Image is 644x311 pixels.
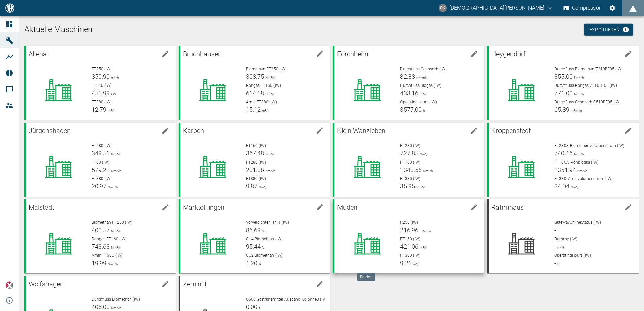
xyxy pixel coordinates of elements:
[621,124,635,137] button: edit machine
[400,100,437,104] span: OperatingHours (IW)
[24,199,176,273] a: Malstedtedit machineBiomethan FT250 (IW)400.57Nm³/hRohgas FT160 (IW)743.63Nm³/hAmin FT380 (IW)19....
[400,220,418,225] span: F250 (IW)
[554,67,623,71] span: Durchfluss Biomethan 7210BF05 (IW)
[92,90,110,97] span: 455.99
[29,280,64,288] span: Wolfshagen
[92,220,132,225] span: Biomethan FT250 (IW)
[412,262,420,266] span: m³/h
[106,109,115,112] span: m³/h
[246,176,266,181] span: FT380 (IW)
[159,277,172,291] button: edit machine
[110,306,121,310] span: Nm³/h
[257,262,261,266] span: %
[246,227,261,234] span: 86.69
[261,229,264,233] span: %
[183,203,224,211] span: Marktoffingen
[313,201,326,214] button: edit machine
[400,166,422,173] span: 1340.56
[246,106,261,113] span: 15.12
[257,306,261,310] span: %
[554,183,569,190] span: 34.04
[576,169,587,173] span: Nm³/h
[246,143,266,148] span: FT160 (IW)
[554,243,556,250] span: -
[92,260,106,267] span: 19.99
[554,143,624,148] span: FT280a_Biomethanvolumenstrom (IW)
[159,124,172,137] button: edit machine
[491,127,531,135] span: Kroppenstedt
[92,303,110,310] span: 405.00
[606,2,618,14] button: Einstellungen
[337,127,385,135] span: Klein Wanzleben
[491,50,526,58] span: Heygendorf
[400,73,415,80] span: 82.88
[92,166,110,173] span: 579.22
[246,297,327,302] span: Q500 Gastransmitter Ausgang Kolonne3 (IW)
[400,183,415,190] span: 35.95
[400,253,420,258] span: FT380 (IW)
[110,229,121,233] span: Nm³/h
[313,124,326,137] button: edit machine
[554,176,613,181] span: FT380_Aminvolumenstrom (IW)
[333,46,484,120] a: Forchheimedit machineDurchfluss Genosorb (IW)82.88m³/minDurchfluss Biogas (IW)433.16m³/hOperating...
[257,185,268,189] span: Nm³/h
[487,123,639,197] a: Kroppenstedtedit machineFT280a_Biomethanvolumenstrom (IW)740.16Nm³/hFT160A_Rohbiogas (IW)1351.94N...
[264,92,275,96] span: Nm³/h
[491,203,524,211] span: Rahmhaus
[110,152,121,156] span: Nm³/h
[92,83,112,88] span: FT540 (IW)
[5,3,15,12] img: logo
[5,281,13,289] img: Xplore Logo
[110,92,116,96] span: kW
[264,76,275,79] span: Nm³/h
[554,220,601,225] span: GatewayOnlineStatus (IW)
[261,246,264,249] span: %
[313,47,326,61] button: edit machine
[400,243,418,250] span: 421.06
[418,152,429,156] span: Nm³/h
[92,176,112,181] span: FT380 (IW)
[246,183,257,190] span: 9.87
[573,152,584,156] span: Nm³/h
[110,169,121,173] span: Nm³/h
[621,201,635,214] button: edit machine
[246,220,289,225] span: Vorverdichter1 in % (IW)
[29,50,47,58] span: Altena
[573,76,584,79] span: Nm³/h
[92,243,110,250] span: 743.63
[569,109,582,112] span: m³/min
[357,273,375,281] div: Betrieb
[467,124,481,137] button: edit machine
[92,237,127,241] span: Rohgas FT160 (IW)
[400,260,412,267] span: 9.21
[554,100,621,104] span: Durchfluss Genosorb 8510BF05 (IW)
[246,67,287,71] span: Biomethan FT250 (IW)
[110,246,121,249] span: Nm³/h
[246,243,261,250] span: 95.44
[554,106,569,113] span: 65.39
[24,24,639,35] h1: Aktuelle Maschinen
[179,199,330,273] a: Marktoffingenedit machineVorverdichter1 in % (IW)86.69%CH4 Biomethan (IW)95.44%CO2 Biomethan (IW)...
[422,169,433,173] span: Nm³/h
[246,253,283,258] span: CO2 Biomethan (IW)
[92,253,123,258] span: Amin FT380 (IW)
[554,83,617,88] span: Durchfluss Rohgas 7110BF05 (IW)
[246,90,264,97] span: 614.58
[438,2,554,14] button: christian.kraft@arcanum-energy.de
[246,166,264,173] span: 201.06
[246,150,264,157] span: 367.48
[92,150,110,157] span: 349.51
[487,199,639,273] a: Rahmhausedit machineGatewayOnlineStatus (IW)-Dummy (IW)-m³/hOperatingHours (IW)-h
[400,150,418,157] span: 727.85
[554,253,591,258] span: OperatingHours (IW)
[569,185,580,189] span: Nm³/h
[246,237,283,241] span: CH4 Biomethan (IW)
[487,46,639,120] a: Heygendorfedit machineDurchfluss Biomethan 7210BF05 (IW)355.00Nm³/hDurchfluss Rohgas 7110BF05 (IW...
[106,262,118,266] span: Nm³/h
[439,4,447,12] div: CK
[179,46,330,120] a: Bruchhausenedit machineBiomethan FT250 (IW)308.75Nm³/hRohgas FT160 (IW)614.58Nm³/hAmin FT380 (IW)...
[264,152,275,156] span: Nm³/h
[554,227,556,234] span: -
[92,67,112,71] span: FT250 (IW)
[261,109,269,112] span: m³/h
